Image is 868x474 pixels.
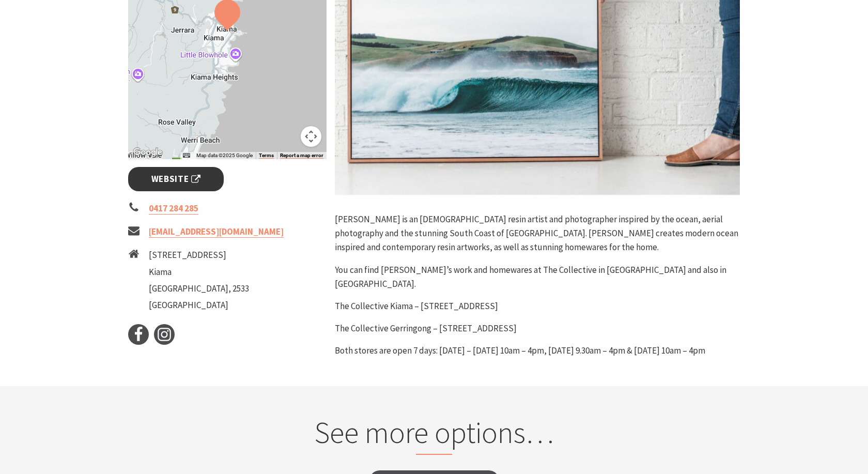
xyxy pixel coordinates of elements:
li: Kiama [149,265,249,279]
button: Keyboard shortcuts [183,152,190,159]
p: The Collective Kiama – [STREET_ADDRESS] [335,299,740,313]
li: [GEOGRAPHIC_DATA], 2533 [149,282,249,296]
p: Both stores are open 7 days: [DATE] – [DATE] 10am – 4pm, [DATE] 9.30am – 4pm & [DATE] 10am – 4pm [335,344,740,358]
button: Map camera controls [301,126,321,147]
a: Report a map error [280,152,323,159]
a: Open this area in Google Maps (opens a new window) [131,146,165,159]
span: Website [151,172,201,186]
li: [STREET_ADDRESS] [149,248,249,262]
p: You can find [PERSON_NAME]’s work and homewares at The Collective in [GEOGRAPHIC_DATA] and also i... [335,263,740,291]
a: [EMAIL_ADDRESS][DOMAIN_NAME] [149,226,284,238]
p: [PERSON_NAME] is an [DEMOGRAPHIC_DATA] resin artist and photographer inspired by the ocean, aeria... [335,212,740,255]
h2: See more options… [237,415,631,455]
p: The Collective Gerringong – [STREET_ADDRESS] [335,322,740,335]
li: [GEOGRAPHIC_DATA] [149,298,249,312]
img: Google [131,146,165,159]
a: 0417 284 285 [149,203,198,215]
span: Map data ©2025 Google [196,152,253,158]
a: Terms (opens in new tab) [259,152,274,159]
a: Website [128,167,224,191]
